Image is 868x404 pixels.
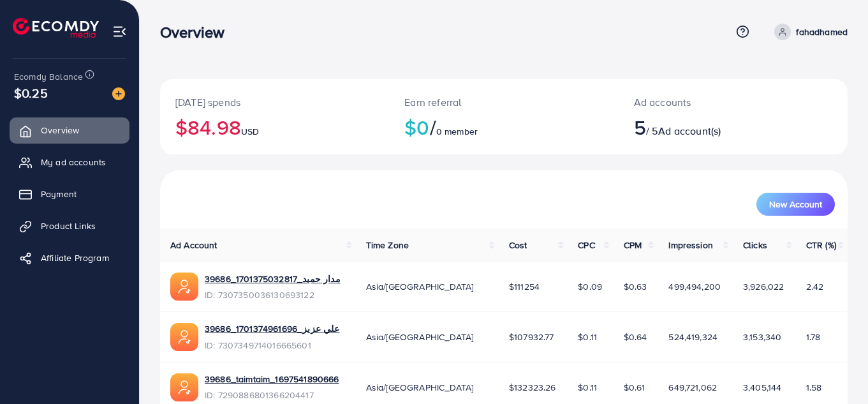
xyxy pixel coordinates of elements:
span: CPM [624,239,642,251]
span: USD [241,125,259,138]
span: Ad Account [170,239,217,251]
span: Payment [41,188,77,200]
span: Product Links [41,220,96,232]
span: Cost [509,239,527,251]
h2: / 5 [634,115,776,139]
span: 649,721,062 [668,381,717,394]
a: My ad accounts [10,149,129,175]
a: 39686_taimtaim_1697541890666 [205,373,339,385]
span: Asia/[GEOGRAPHIC_DATA] [366,381,474,394]
h3: Overview [160,23,235,41]
span: My ad accounts [41,156,106,168]
span: $0.61 [624,381,645,394]
span: 499,494,200 [668,280,721,293]
span: ID: 7307350036130693122 [205,288,341,301]
span: Ecomdy Balance [14,70,83,83]
span: $0.09 [578,280,602,293]
p: Ad accounts [634,94,776,110]
span: $0.25 [14,84,48,102]
a: fahadhamed [769,24,848,40]
span: $132323.26 [509,381,556,394]
span: $107932.77 [509,331,554,343]
span: New Account [769,200,822,209]
img: image [112,87,125,100]
span: 1.58 [806,381,822,394]
span: / [430,112,436,142]
span: CPC [578,239,594,251]
span: Asia/[GEOGRAPHIC_DATA] [366,280,474,293]
a: 39686_مدار حميد_1701375032817 [205,273,341,285]
iframe: Chat [814,347,858,394]
p: Earn referral [404,94,603,110]
h2: $0 [404,115,603,139]
span: $0.11 [578,381,597,394]
p: [DATE] spends [175,94,374,110]
h2: $84.98 [175,115,374,139]
span: ID: 7307349714016665601 [205,339,340,352]
img: menu [112,24,127,39]
span: Asia/[GEOGRAPHIC_DATA] [366,331,474,343]
a: 39686_علي عزيز_1701374961696 [205,322,340,335]
span: $0.63 [624,280,647,293]
span: 2.42 [806,280,824,293]
a: Payment [10,181,129,207]
span: 1.78 [806,331,821,343]
span: 3,153,340 [743,331,781,343]
span: 0 member [436,125,478,138]
a: Overview [10,117,129,143]
img: logo [13,18,99,38]
button: New Account [756,193,835,216]
img: ic-ads-acc.e4c84228.svg [170,373,198,401]
span: Overview [41,124,79,137]
span: $111254 [509,280,540,293]
span: CTR (%) [806,239,836,251]
span: Ad account(s) [658,124,721,138]
span: $0.11 [578,331,597,343]
span: 3,405,144 [743,381,781,394]
img: ic-ads-acc.e4c84228.svg [170,323,198,351]
p: fahadhamed [796,24,848,40]
img: ic-ads-acc.e4c84228.svg [170,273,198,301]
span: 5 [634,112,646,142]
span: Clicks [743,239,767,251]
span: ID: 7290886801366204417 [205,389,339,401]
span: $0.64 [624,331,647,343]
a: Affiliate Program [10,245,129,271]
span: Impression [668,239,713,251]
span: 3,926,022 [743,280,784,293]
span: Time Zone [366,239,409,251]
span: Affiliate Program [41,251,109,264]
span: 524,419,324 [668,331,717,343]
a: Product Links [10,213,129,239]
